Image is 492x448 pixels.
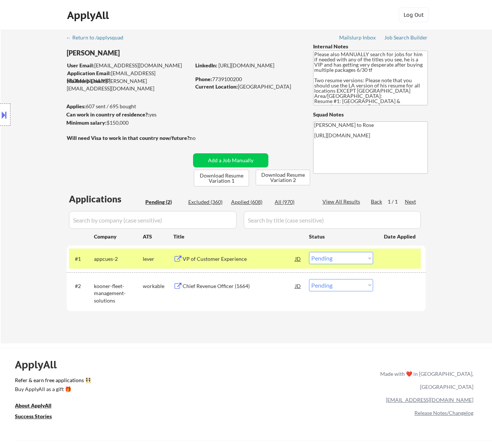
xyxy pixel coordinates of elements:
[69,211,237,229] input: Search by company (case sensitive)
[388,198,405,205] div: 1 / 1
[193,153,268,167] button: Add a Job Manually
[195,76,301,83] div: 7739100200
[244,211,421,229] input: Search by title (case sensitive)
[231,198,268,206] div: Applied (608)
[15,402,51,409] u: About ApplyAll
[183,282,295,290] div: Chief Revenue Officer (1664)
[339,35,376,42] a: Mailslurp Inbox
[69,195,143,204] div: Applications
[75,282,88,290] div: #2
[66,35,130,42] a: ← Return to /applysquad
[195,83,238,90] strong: Current Location:
[322,198,362,205] div: View All Results
[309,230,373,243] div: Status
[66,35,130,40] div: ← Return to /applysquad
[67,9,111,22] div: ApplyAll
[339,35,376,40] div: Mailslurp Inbox
[15,387,89,392] div: Buy ApplyAll as a gift 🎁
[313,43,428,50] div: Internal Notes
[294,252,302,265] div: JD
[384,233,417,240] div: Date Applied
[67,48,220,58] div: [PERSON_NAME]
[94,282,143,304] div: kooner-fleet-management-solutions
[194,170,249,186] button: Download Resume Variation 1
[15,413,62,422] a: Success Stories
[256,170,310,185] button: Download Resume Variation 2
[173,233,302,240] div: Title
[15,378,224,385] a: Refer & earn free applications 👯‍♀️
[15,358,65,371] div: ApplyAll
[386,397,473,403] a: [EMAIL_ADDRESS][DOMAIN_NAME]
[313,111,428,118] div: Squad Notes
[143,233,173,240] div: ATS
[190,134,211,142] div: no
[183,255,295,263] div: VP of Customer Experience
[377,367,473,393] div: Made with ❤️ in [GEOGRAPHIC_DATA], [GEOGRAPHIC_DATA]
[405,198,417,205] div: Next
[275,198,312,206] div: All (970)
[218,62,274,68] a: [URL][DOMAIN_NAME]
[195,62,217,68] strong: LinkedIn:
[384,35,428,40] div: Job Search Builder
[15,385,89,395] a: Buy ApplyAll as a gift 🎁
[145,198,183,206] div: Pending (2)
[75,255,88,263] div: #1
[15,402,62,411] a: About ApplyAll
[94,255,143,263] div: appcues-2
[188,198,225,206] div: Excluded (360)
[195,76,212,82] strong: Phone:
[294,279,302,292] div: JD
[143,282,173,290] div: workable
[371,198,383,205] div: Back
[384,35,428,42] a: Job Search Builder
[94,233,143,240] div: Company
[143,255,173,263] div: lever
[414,410,473,416] a: Release Notes/Changelog
[399,7,429,22] button: Log Out
[195,83,301,90] div: [GEOGRAPHIC_DATA]
[15,413,52,419] u: Success Stories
